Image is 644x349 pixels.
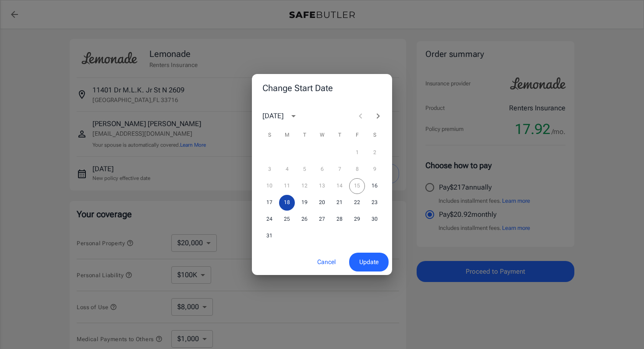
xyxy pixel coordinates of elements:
span: Update [359,257,379,268]
span: Saturday [367,127,382,144]
button: 25 [279,212,295,227]
button: 20 [314,195,330,211]
button: Cancel [307,253,346,271]
button: 16 [367,178,382,194]
button: 18 [279,195,295,211]
button: 17 [262,195,277,211]
span: Wednesday [314,127,330,144]
button: 21 [332,195,347,211]
button: 30 [367,212,382,227]
button: calendar view is open, switch to year view [286,109,301,123]
button: 28 [332,212,347,227]
div: [DATE] [262,111,283,121]
button: 23 [367,195,382,211]
button: 27 [314,212,330,227]
h2: Change Start Date [252,74,392,102]
button: 31 [262,228,277,244]
span: Sunday [262,127,277,144]
span: Monday [279,127,295,144]
button: 19 [297,195,312,211]
span: Thursday [332,127,347,144]
button: 22 [349,195,365,211]
span: Friday [349,127,365,144]
button: 24 [262,212,277,227]
button: Next month [369,107,387,125]
span: Tuesday [297,127,312,144]
button: 26 [297,212,312,227]
button: Update [349,253,389,271]
button: 29 [349,212,365,227]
